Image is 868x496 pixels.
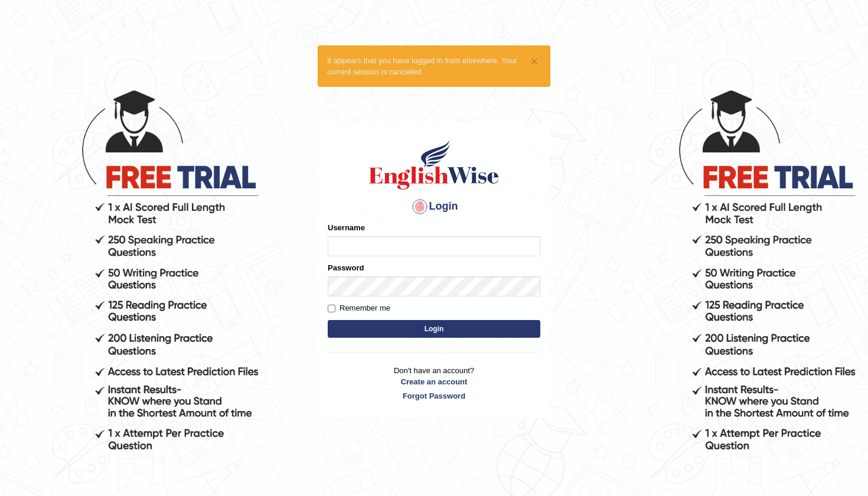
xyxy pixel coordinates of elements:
label: Remember me [328,302,390,314]
a: Forgot Password [328,390,540,402]
h4: Login [328,197,540,216]
a: Create an account [328,376,540,387]
input: Remember me [328,305,335,312]
label: Password [328,262,364,273]
p: Don't have an account? [328,365,540,402]
div: It appears that you have logged in from elsewhere. Your current session is cancelled [318,45,550,87]
img: Logo of English Wise sign in for intelligent practice with AI [367,138,501,191]
button: Login [328,320,540,338]
button: × [531,55,538,67]
label: Username [328,222,365,233]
